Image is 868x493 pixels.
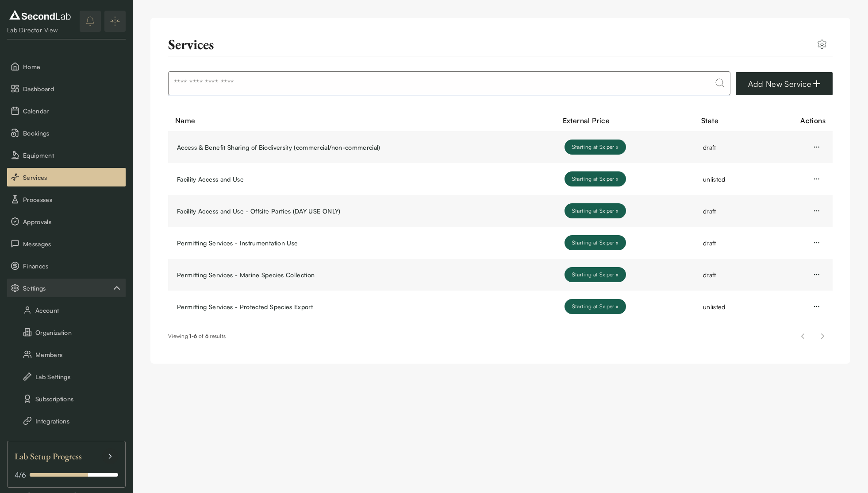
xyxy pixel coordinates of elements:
span: Dashboard [23,84,122,93]
div: Lab Director View [7,26,73,35]
span: draft [703,239,716,247]
span: draft [703,207,716,215]
button: Members [7,345,126,364]
span: unlisted [703,303,725,311]
button: Lab Settings [7,367,126,386]
span: draft [703,144,716,151]
button: Add New Service [736,72,833,95]
span: 1 - 6 [189,333,197,339]
img: logo [7,8,73,22]
button: Dashboard [7,79,126,98]
a: Permitting Services - Instrumentation Use [177,238,398,248]
button: Approvals [7,212,126,231]
button: Organization [7,323,126,342]
span: Approvals [23,217,122,226]
span: Finances [23,261,122,271]
th: External Price [556,110,695,131]
button: Services [7,168,126,186]
span: Settings [23,283,111,293]
a: Service settings [811,37,833,51]
div: Starting at $x per x [565,299,626,314]
div: Actions [771,115,826,126]
span: unlisted [703,175,725,183]
a: Facility Access and Use [177,175,398,184]
a: Permitting Services - Marine Species Collection [177,270,398,279]
div: Viewing of results [168,332,226,340]
button: Equipment [7,146,126,164]
div: Starting at $x per x [565,267,626,282]
a: Access & Benefit Sharing of Biodiversity (commercial/non-commercial) [177,143,398,152]
span: Home [23,62,122,71]
button: Messages [7,234,126,253]
span: Add New Service [748,78,811,90]
a: Facility Access and Use - Offsite Parties (DAY USE ONLY) [177,206,398,216]
a: Permitting Services - Protected Species Export [177,302,398,311]
div: Starting at $x per x [565,140,626,155]
div: Settings sub items [7,279,126,297]
div: Starting at $x per x [565,171,626,186]
span: Calendar [23,106,122,116]
span: 6 [205,333,208,339]
button: Bookings [7,124,126,142]
button: Settings [7,279,126,297]
div: Starting at $x per x [565,203,626,218]
button: Processes [7,190,126,209]
span: Equipment [23,151,122,160]
button: Expand/Collapse sidebar [104,11,126,32]
div: Starting at $x per x [565,235,626,250]
button: Calendar [7,101,126,120]
button: Home [7,57,126,76]
span: Messages [23,239,122,248]
span: Processes [23,195,122,204]
button: Account [7,301,126,319]
th: State [694,110,764,131]
span: draft [703,271,716,279]
h2: Services [168,35,214,53]
span: Bookings [23,128,122,138]
th: Name [168,110,556,131]
button: notifications [80,11,101,32]
span: Services [23,173,122,182]
button: Finances [7,256,126,275]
